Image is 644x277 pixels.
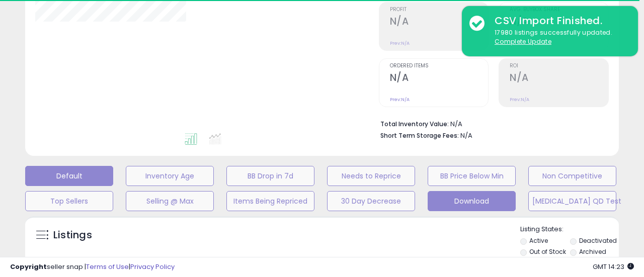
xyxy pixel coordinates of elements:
button: Needs to Reprice [327,166,415,186]
button: BB Price Below Min [428,166,516,186]
h2: N/A [510,72,608,85]
button: Selling @ Max [126,191,214,211]
span: Ordered Items [390,63,489,69]
small: Prev: N/A [390,97,410,103]
b: Total Inventory Value: [380,120,449,128]
button: Inventory Age [126,166,214,186]
span: N/A [460,131,472,140]
small: Prev: N/A [510,97,529,103]
button: Non Competitive [528,166,616,186]
li: N/A [380,117,602,129]
h2: N/A [390,16,489,29]
button: Top Sellers [25,191,113,211]
span: ROI [510,63,608,69]
strong: Copyright [10,262,47,271]
button: BB Drop in 7d [226,166,314,186]
small: Prev: N/A [390,40,410,46]
div: CSV Import Finished. [487,14,630,28]
button: Items Being Repriced [226,191,314,211]
button: Default [25,166,113,186]
h2: N/A [390,72,489,85]
div: 17980 listings successfully updated. [487,28,630,47]
button: Download [428,191,516,211]
b: Short Term Storage Fees: [380,131,459,140]
u: Complete Update [495,37,551,46]
span: Profit [390,7,489,13]
button: 30 Day Decrease [327,191,415,211]
button: [MEDICAL_DATA] QD Test [528,191,616,211]
div: seller snap | | [10,262,175,272]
